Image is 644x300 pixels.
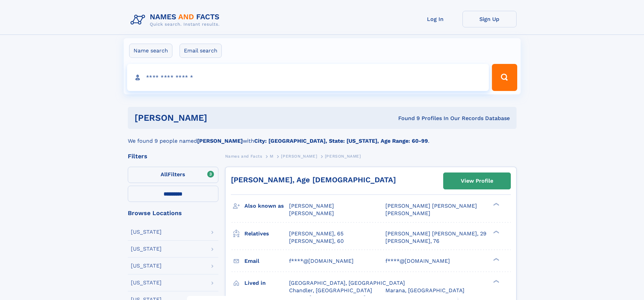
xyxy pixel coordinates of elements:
[289,237,344,245] a: [PERSON_NAME], 60
[128,129,517,145] div: We found 9 people named with .
[131,246,162,252] div: [US_STATE]
[492,257,500,261] div: ❯
[492,202,500,207] div: ❯
[289,287,372,294] span: Chandler, [GEOGRAPHIC_DATA]
[492,230,500,234] div: ❯
[289,203,334,209] span: [PERSON_NAME]
[462,11,517,27] a: Sign Up
[131,229,162,235] div: [US_STATE]
[131,280,162,285] div: [US_STATE]
[303,115,510,122] div: Found 9 Profiles In Our Records Database
[128,11,225,29] img: Logo Names and Facts
[128,167,218,183] label: Filters
[270,152,273,160] a: M
[281,154,317,159] span: [PERSON_NAME]
[244,228,289,239] h3: Relatives
[385,203,477,209] span: [PERSON_NAME] [PERSON_NAME]
[128,153,218,159] div: Filters
[385,237,439,245] a: [PERSON_NAME], 76
[289,210,334,216] span: [PERSON_NAME]
[244,277,289,289] h3: Lived in
[197,138,243,144] b: [PERSON_NAME]
[180,44,222,58] label: Email search
[289,230,343,237] a: [PERSON_NAME], 65
[492,64,517,91] button: Search Button
[231,176,396,184] a: [PERSON_NAME], Age [DEMOGRAPHIC_DATA]
[128,210,218,216] div: Browse Locations
[127,64,489,91] input: search input
[244,255,289,267] h3: Email
[492,279,500,283] div: ❯
[135,114,303,122] h1: [PERSON_NAME]
[254,138,428,144] b: City: [GEOGRAPHIC_DATA], State: [US_STATE], Age Range: 60-99
[161,171,168,178] span: All
[129,44,172,58] label: Name search
[385,287,464,294] span: Marana, [GEOGRAPHIC_DATA]
[325,154,361,159] span: [PERSON_NAME]
[444,173,510,189] a: View Profile
[225,152,262,160] a: Names and Facts
[385,210,430,216] span: [PERSON_NAME]
[244,200,289,212] h3: Also known as
[281,152,317,160] a: [PERSON_NAME]
[408,11,462,27] a: Log In
[385,230,486,237] a: [PERSON_NAME] [PERSON_NAME], 29
[461,173,493,189] div: View Profile
[289,280,405,286] span: [GEOGRAPHIC_DATA], [GEOGRAPHIC_DATA]
[131,263,162,269] div: [US_STATE]
[270,154,273,159] span: M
